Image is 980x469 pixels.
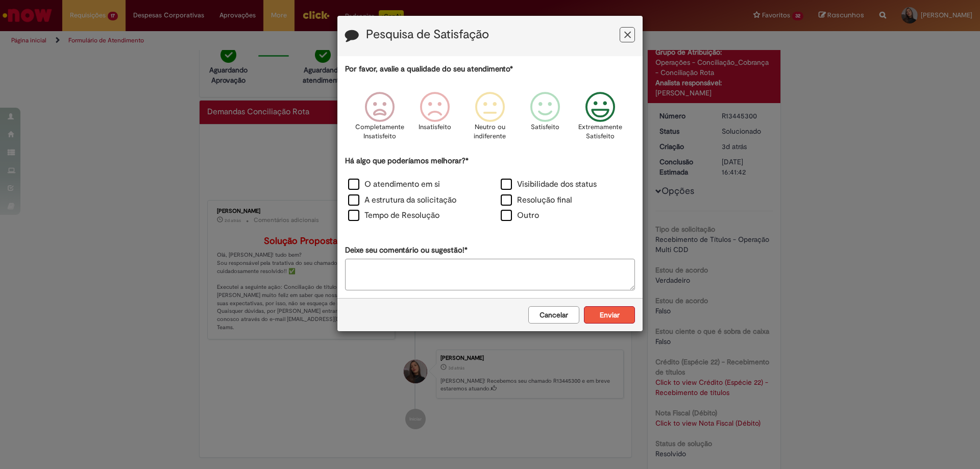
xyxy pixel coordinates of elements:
[519,84,571,154] div: Satisfeito
[464,84,516,154] div: Neutro ou indiferente
[472,122,508,141] p: Neutro ou indiferente
[345,156,635,225] div: Há algo que poderíamos melhorar?*
[531,122,559,132] p: Satisfeito
[578,122,622,141] p: Extremamente Satisfeito
[584,306,635,324] button: Enviar
[345,64,513,75] label: Por favor, avalie a qualidade do seu atendimento*
[409,84,461,154] div: Insatisfeito
[348,179,440,190] label: O atendimento em si
[366,28,489,41] label: Pesquisa de Satisfação
[501,194,572,206] label: Resolução final
[419,122,451,132] p: Insatisfeito
[345,245,468,256] label: Deixe seu comentário ou sugestão!*
[501,179,597,190] label: Visibilidade dos status
[348,194,456,206] label: A estrutura da solicitação
[355,122,404,141] p: Completamente Insatisfeito
[348,210,439,221] label: Tempo de Resolução
[528,306,579,324] button: Cancelar
[574,84,626,154] div: Extremamente Satisfeito
[353,84,405,154] div: Completamente Insatisfeito
[501,210,539,221] label: Outro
